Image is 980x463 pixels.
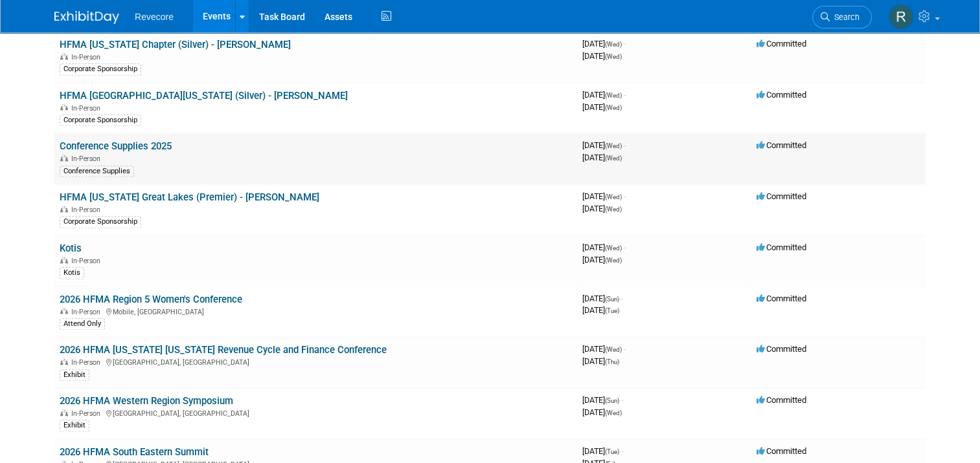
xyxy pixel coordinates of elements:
[60,306,572,316] div: Mobile, [GEOGRAPHIC_DATA]
[624,242,626,252] span: -
[60,39,291,50] a: HFMA [US_STATE] Chapter (Silver) - [PERSON_NAME]
[71,358,104,367] span: In-Person
[621,294,623,303] span: -
[60,356,572,367] div: [GEOGRAPHIC_DATA], [GEOGRAPHIC_DATA]
[582,255,622,264] span: [DATE]
[71,409,104,418] span: In-Person
[71,308,104,316] span: In-Person
[582,153,622,162] span: [DATE]
[624,344,626,354] span: -
[757,242,806,252] span: Committed
[830,12,860,22] span: Search
[60,191,319,203] a: HFMA [US_STATE] Great Lakes (Premier) - [PERSON_NAME]
[582,356,619,366] span: [DATE]
[60,104,68,111] img: In-Person Event
[605,193,622,200] span: (Wed)
[605,307,619,314] span: (Tue)
[135,12,174,22] span: Revecore
[757,140,806,150] span: Committed
[582,204,622,213] span: [DATE]
[605,358,619,365] span: (Thu)
[605,244,622,252] span: (Wed)
[582,90,626,100] span: [DATE]
[60,318,105,330] div: Attend Only
[621,446,623,456] span: -
[71,155,104,163] span: In-Person
[582,344,626,354] span: [DATE]
[757,294,806,303] span: Committed
[757,191,806,201] span: Committed
[605,92,622,99] span: (Wed)
[582,191,626,201] span: [DATE]
[60,63,141,75] div: Corporate Sponsorship
[60,409,68,416] img: In-Person Event
[71,104,104,113] span: In-Person
[605,53,622,60] span: (Wed)
[60,358,68,365] img: In-Person Event
[582,446,623,456] span: [DATE]
[621,395,623,405] span: -
[60,395,233,407] a: 2026 HFMA Western Region Symposium
[582,140,626,150] span: [DATE]
[60,155,68,161] img: In-Person Event
[60,257,68,263] img: In-Person Event
[60,206,68,212] img: In-Person Event
[60,90,348,102] a: HFMA [GEOGRAPHIC_DATA][US_STATE] (Silver) - [PERSON_NAME]
[71,206,104,214] span: In-Person
[60,420,89,431] div: Exhibit
[582,51,622,61] span: [DATE]
[60,140,172,152] a: Conference Supplies 2025
[60,407,572,418] div: [GEOGRAPHIC_DATA], [GEOGRAPHIC_DATA]
[60,308,68,314] img: In-Person Event
[60,344,387,356] a: 2026 HFMA [US_STATE] [US_STATE] Revenue Cycle and Finance Conference
[624,140,626,150] span: -
[605,397,619,404] span: (Sun)
[605,155,622,162] span: (Wed)
[757,90,806,100] span: Committed
[605,104,622,111] span: (Wed)
[60,114,141,126] div: Corporate Sponsorship
[60,53,68,59] img: In-Person Event
[605,41,622,48] span: (Wed)
[605,346,622,353] span: (Wed)
[757,446,806,456] span: Committed
[582,294,623,303] span: [DATE]
[605,296,619,303] span: (Sun)
[624,191,626,201] span: -
[582,395,623,405] span: [DATE]
[71,53,104,61] span: In-Person
[582,407,622,417] span: [DATE]
[582,39,626,48] span: [DATE]
[757,39,806,48] span: Committed
[60,216,141,228] div: Corporate Sponsorship
[605,448,619,455] span: (Tue)
[624,90,626,100] span: -
[757,344,806,354] span: Committed
[605,142,622,149] span: (Wed)
[60,294,242,305] a: 2026 HFMA Region 5 Women's Conference
[60,166,134,177] div: Conference Supplies
[54,11,119,24] img: ExhibitDay
[889,5,913,29] img: Rachael Sires
[624,39,626,48] span: -
[60,242,82,254] a: Kotis
[60,369,89,381] div: Exhibit
[605,206,622,213] span: (Wed)
[60,267,84,279] div: Kotis
[812,6,872,28] a: Search
[582,102,622,112] span: [DATE]
[582,242,626,252] span: [DATE]
[71,257,104,265] span: In-Person
[582,305,619,315] span: [DATE]
[757,395,806,405] span: Committed
[60,446,209,458] a: 2026 HFMA South Eastern Summit
[605,257,622,264] span: (Wed)
[605,409,622,416] span: (Wed)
